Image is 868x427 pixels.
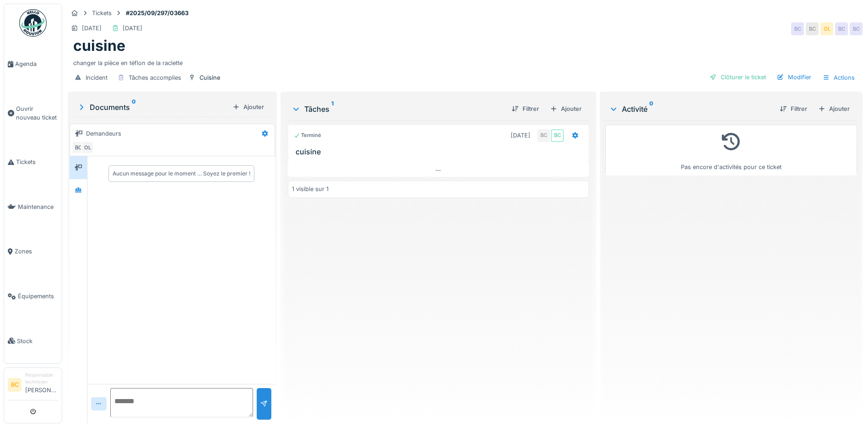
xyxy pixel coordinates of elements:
[77,102,229,113] div: Documents
[16,104,58,122] span: Ouvrir nouveau ticket
[4,185,62,230] a: Maintenance
[18,292,58,301] span: Équipements
[81,141,94,154] div: OL
[511,131,530,140] div: [DATE]
[773,71,815,83] div: Modifier
[122,9,192,17] strong: #2025/09/297/03663
[294,131,321,139] div: Terminé
[537,129,550,142] div: BC
[291,104,504,115] div: Tâches
[73,55,857,67] div: changer la pièce en téflon de la raclette
[791,22,804,35] div: BC
[18,203,58,211] span: Maintenance
[16,158,58,166] span: Tickets
[551,129,564,142] div: BC
[508,103,543,115] div: Filtrer
[820,22,833,35] div: OL
[73,37,125,55] h1: cuisine
[4,318,62,363] a: Stock
[819,71,859,84] div: Actions
[15,60,58,68] span: Agenda
[25,372,58,386] div: Responsable technicien
[72,141,85,154] div: BC
[19,9,47,37] img: Badge_color-CXgf-gQk.svg
[611,129,851,171] div: Pas encore d'activités pour ce ticket
[649,104,653,115] sup: 0
[199,73,220,82] div: Cuisine
[86,73,108,82] div: Incident
[129,73,181,82] div: Tâches accomplies
[113,170,250,178] div: Aucun message pour le moment … Soyez le premier !
[15,247,58,256] span: Zones
[17,337,58,345] span: Stock
[229,101,268,113] div: Ajouter
[331,104,334,115] sup: 1
[776,103,811,115] div: Filtrer
[4,229,62,274] a: Zones
[25,372,58,398] li: [PERSON_NAME]
[132,102,136,113] sup: 0
[86,129,121,138] div: Demandeurs
[123,24,142,33] div: [DATE]
[706,71,770,83] div: Clôturer le ticket
[609,104,772,115] div: Activité
[546,103,585,115] div: Ajouter
[292,185,329,193] div: 1 visible sur 1
[296,148,585,156] h3: cuisine
[850,22,863,35] div: BC
[806,22,819,35] div: BC
[8,378,22,392] li: BC
[4,87,62,140] a: Ouvrir nouveau ticket
[92,9,112,17] div: Tickets
[4,274,62,319] a: Équipements
[82,24,102,33] div: [DATE]
[4,42,62,87] a: Agenda
[4,140,62,185] a: Tickets
[8,372,58,400] a: BC Responsable technicien[PERSON_NAME]
[835,22,848,35] div: BC
[814,103,853,115] div: Ajouter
